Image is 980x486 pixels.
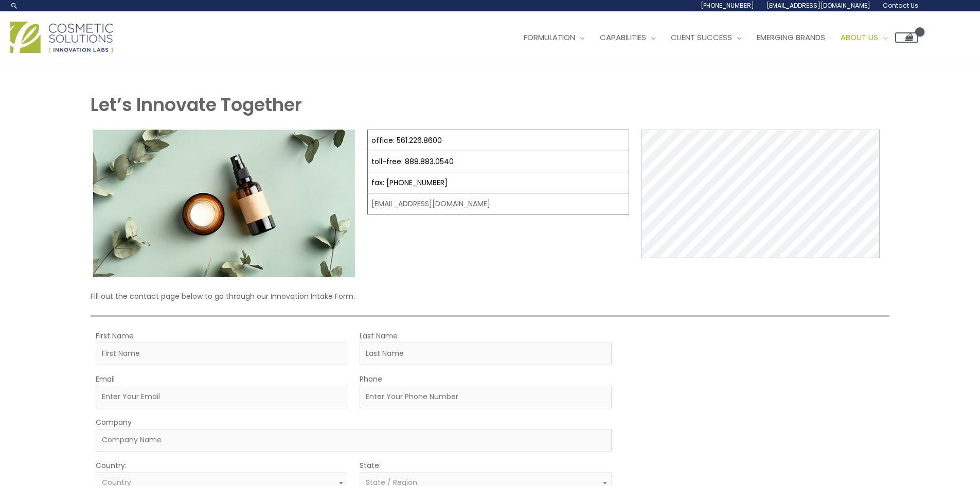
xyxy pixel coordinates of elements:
[91,92,302,117] strong: Let’s Innovate Together
[371,135,442,146] a: office: 561.226.8600
[10,22,113,53] img: Cosmetic Solutions Logo
[96,416,132,429] label: Company
[360,372,382,386] label: Phone
[96,372,115,386] label: Email
[96,459,127,472] label: Country:
[10,2,19,10] a: Search icon link
[93,130,355,277] img: Contact page image for private label skincare manufacturer Cosmetic solutions shows a skin care b...
[371,156,454,167] a: toll-free: 888.883.0540
[96,329,134,343] label: First Name
[600,32,646,43] span: Capabilities
[360,386,611,408] input: Enter Your Phone Number
[883,1,918,10] span: Contact Us
[371,177,448,188] a: fax: [PHONE_NUMBER]
[91,290,889,303] p: Fill out the contact page below to go through our Innovation Intake Form.
[841,32,878,43] span: About Us
[749,22,833,53] a: Emerging Brands
[833,22,895,53] a: About Us
[701,1,754,10] span: [PHONE_NUMBER]
[96,429,611,452] input: Company Name
[96,343,347,365] input: First Name
[767,1,870,10] span: [EMAIL_ADDRESS][DOMAIN_NAME]
[757,32,825,43] span: Emerging Brands
[516,22,592,53] a: Formulation
[360,459,381,472] label: State:
[524,32,575,43] span: Formulation
[360,329,398,343] label: Last Name
[360,343,611,365] input: Last Name
[592,22,663,53] a: Capabilities
[663,22,749,53] a: Client Success
[671,32,732,43] span: Client Success
[508,22,918,53] nav: Site Navigation
[895,32,918,43] a: View Shopping Cart, empty
[96,386,347,408] input: Enter Your Email
[368,193,629,214] td: [EMAIL_ADDRESS][DOMAIN_NAME]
